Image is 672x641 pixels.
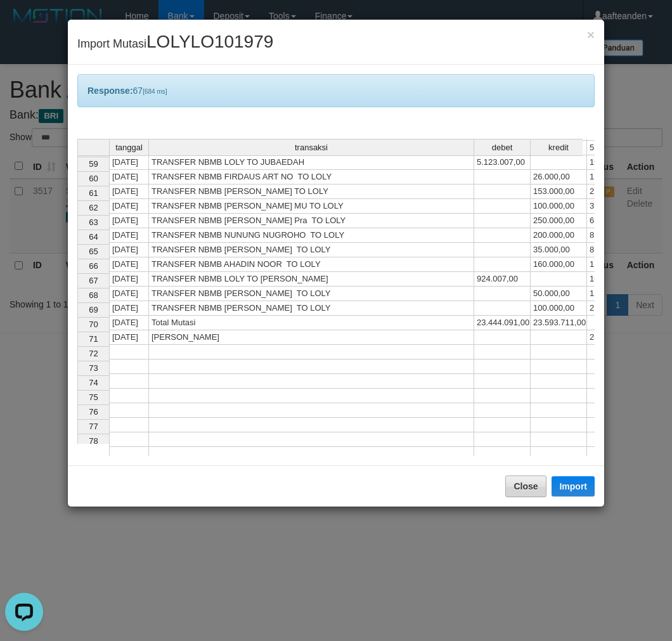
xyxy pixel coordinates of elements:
[505,476,546,497] button: Close
[587,28,595,41] button: Close
[587,185,639,199] td: 279.160,00
[109,185,149,199] td: [DATE]
[89,261,98,271] span: 66
[587,228,639,243] td: 829.160,00
[89,247,98,256] span: 65
[587,155,639,170] td: 100.160,00
[149,287,474,301] td: TRANSFER NBMB [PERSON_NAME] TO LOLY
[587,214,639,228] td: 629.160,00
[109,243,149,257] td: [DATE]
[474,155,531,170] td: 5.123.007,00
[89,188,98,198] span: 61
[531,185,587,199] td: 153.000,00
[587,27,595,42] span: ×
[146,32,273,51] span: LOLYLO101979
[149,272,474,287] td: TRANSFER NBMB LOLY TO [PERSON_NAME]
[149,170,474,185] td: TRANSFER NBMB FIRDAUS ART NO TO LOLY
[295,143,328,152] span: transaksi
[89,159,98,169] span: 59
[77,139,109,156] th: Select whole grid
[587,199,639,214] td: 379.160,00
[149,257,474,272] td: TRANSFER NBMB AHADIN NOOR TO LOLY
[89,392,98,402] span: 75
[149,316,474,330] td: Total Mutasi
[87,86,133,96] b: Response:
[149,228,474,243] td: TRANSFER NBMB NUNUNG NUGROHO TO LOLY
[89,407,98,417] span: 76
[89,174,98,183] span: 60
[149,330,474,345] td: [PERSON_NAME]
[531,257,587,272] td: 160.000,00
[109,301,149,316] td: [DATE]
[115,143,143,152] span: tanggal
[109,272,149,287] td: [DATE]
[89,436,98,446] span: 78
[109,257,149,272] td: [DATE]
[89,305,98,314] span: 69
[492,143,513,152] span: debet
[587,287,639,301] td: 150.153,00
[149,301,474,316] td: TRANSFER NBMB [PERSON_NAME] TO LOLY
[531,228,587,243] td: 200.000,00
[531,170,587,185] td: 26.000,00
[109,199,149,214] td: [DATE]
[548,143,569,152] span: kredit
[531,214,587,228] td: 250.000,00
[109,170,149,185] td: [DATE]
[149,199,474,214] td: TRANSFER NBMB [PERSON_NAME] MU TO LOLY
[531,287,587,301] td: 50.000,00
[5,5,43,43] button: Open LiveChat chat widget
[149,214,474,228] td: TRANSFER NBMB [PERSON_NAME] Pra TO LOLY
[587,170,639,185] td: 126.160,00
[77,74,595,107] div: 67
[587,141,639,155] td: 5.223.167,00
[587,243,639,257] td: 864.160,00
[149,155,474,170] td: TRANSFER NBMB LOLY TO JUBAEDAH
[531,301,587,316] td: 100.000,00
[531,243,587,257] td: 35.000,00
[89,378,98,387] span: 74
[552,476,595,496] button: Import
[109,287,149,301] td: [DATE]
[143,88,167,95] span: [684 ms]
[149,243,474,257] td: TRANSFER NBMB [PERSON_NAME] TO LOLY
[77,37,273,50] span: Import Mutasi
[474,316,531,330] td: 23.444.091,00
[474,272,531,287] td: 924.007,00
[89,232,98,242] span: 64
[109,330,149,345] td: [DATE]
[109,155,149,170] td: [DATE]
[149,185,474,199] td: TRANSFER NBMB [PERSON_NAME] TO LOLY
[587,301,639,316] td: 250.153,00
[109,316,149,330] td: [DATE]
[89,276,98,285] span: 67
[89,334,98,344] span: 71
[587,257,639,272] td: 1.024.160,00
[587,330,639,345] td: 250.153,00
[587,272,639,287] td: 100.153,00
[89,363,98,373] span: 73
[89,290,98,300] span: 68
[531,316,587,330] td: 23.593.711,00
[89,217,98,227] span: 63
[89,349,98,358] span: 72
[109,228,149,243] td: [DATE]
[531,199,587,214] td: 100.000,00
[89,203,98,212] span: 62
[89,320,98,329] span: 70
[109,214,149,228] td: [DATE]
[89,422,98,431] span: 77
